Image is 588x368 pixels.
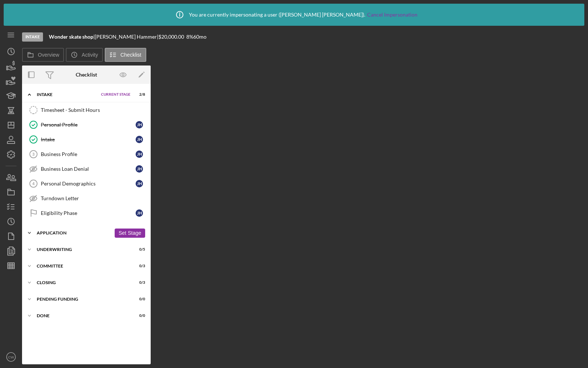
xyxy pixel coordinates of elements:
[22,48,64,62] button: Overview
[37,280,127,285] div: Closing
[171,6,417,24] div: You are currently impersonating a user ( [PERSON_NAME] [PERSON_NAME] ).
[41,122,136,128] div: Personal Profile
[95,34,158,40] div: [PERSON_NAME] Hammer |
[26,206,147,220] a: Eligibility PhaseJH
[132,297,145,301] div: 0 / 0
[367,12,417,18] a: Cancel Impersonation
[4,350,18,364] button: CW
[49,33,93,40] b: Wonder skate shop
[41,137,136,142] div: Intake
[41,181,136,187] div: Personal Demographics
[32,152,35,156] tspan: 3
[82,52,98,58] label: Activity
[136,151,143,158] div: J H
[22,32,43,42] div: Intake
[115,229,145,238] button: Set Stage
[37,297,127,301] div: Pending Funding
[37,314,127,318] div: Done
[26,132,147,147] a: IntakeJH
[76,72,97,78] div: Checklist
[41,166,136,172] div: Business Loan Denial
[26,176,147,191] a: 4Personal DemographicsJH
[26,103,147,117] a: Timesheet - Submit Hours
[32,181,35,186] tspan: 4
[26,117,147,132] a: Personal ProfileJH
[66,48,103,62] button: Activity
[41,195,147,201] div: Turndown Letter
[41,210,136,216] div: Eligibility Phase
[8,355,14,359] text: CW
[38,52,59,58] label: Overview
[37,92,97,97] div: Intake
[136,165,143,173] div: J H
[132,314,145,318] div: 0 / 0
[101,92,130,97] span: Current Stage
[132,92,145,97] div: 2 / 8
[37,247,127,252] div: Underwriting
[49,34,95,40] div: |
[105,48,146,62] button: Checklist
[186,34,193,40] div: 8 %
[41,151,136,157] div: Business Profile
[26,147,147,162] a: 3Business ProfileJH
[136,121,143,128] div: J H
[158,34,186,40] div: $20,000.00
[193,34,207,40] div: 60 mo
[136,180,143,187] div: J H
[136,209,143,217] div: J H
[136,136,143,143] div: J H
[132,247,145,252] div: 0 / 5
[121,52,141,58] label: Checklist
[37,264,127,268] div: Committee
[37,231,111,235] div: Application
[26,162,147,176] a: Business Loan DenialJH
[132,264,145,268] div: 0 / 3
[132,280,145,285] div: 0 / 3
[26,191,147,206] a: Turndown Letter
[41,107,147,113] div: Timesheet - Submit Hours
